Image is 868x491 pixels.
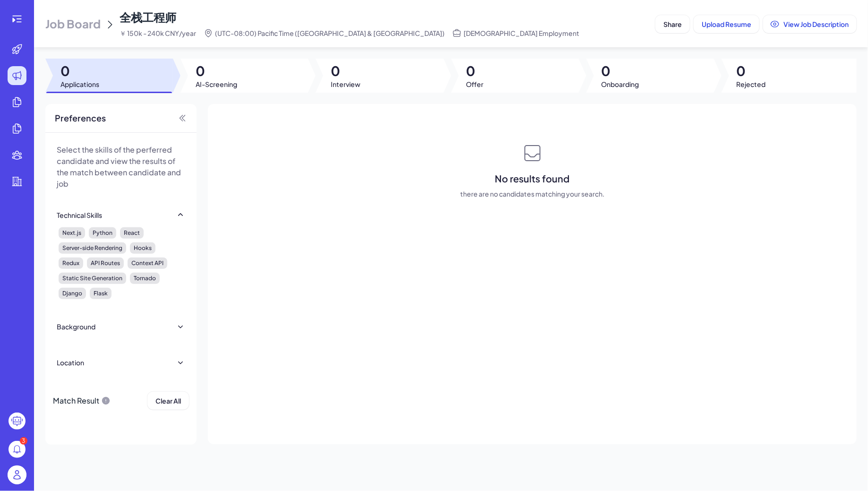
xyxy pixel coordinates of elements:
div: Next.js [59,227,85,239]
span: No results found [495,172,570,185]
span: Share [663,20,682,28]
span: ￥ 150k - 240k CNY/year [120,28,196,38]
span: View Job Description [783,20,849,28]
span: 0 [196,62,237,79]
span: 0 [737,62,766,79]
div: Tornado [130,273,160,284]
div: API Routes [87,258,124,269]
div: Location [57,358,84,367]
div: Background [57,322,95,331]
div: Redux [59,258,83,269]
span: Preferences [55,112,106,125]
span: Clear All [155,396,181,405]
p: Select the skills of the perferred candidate and view the results of the match between candidate ... [57,144,185,190]
button: Upload Resume [694,15,759,33]
img: user_logo.png [8,465,26,484]
span: AI-Screening [196,79,237,89]
button: Clear All [147,392,189,410]
div: Technical Skills [57,210,102,220]
span: Rejected [737,79,766,89]
div: Flask [90,288,112,299]
span: there are no candidates matching your search. [460,189,604,198]
div: Python [89,227,116,239]
div: Context API [128,258,167,269]
div: React [120,227,144,239]
div: 3 [20,437,27,445]
span: 0 [466,62,484,79]
button: View Job Description [763,15,857,33]
span: Interview [331,79,361,89]
span: (UTC-08:00) Pacific Time ([GEOGRAPHIC_DATA] & [GEOGRAPHIC_DATA]) [215,28,445,38]
div: Hooks [130,242,155,254]
span: 0 [331,62,361,79]
span: 0 [602,62,639,79]
span: Job Board [45,16,101,31]
span: [DEMOGRAPHIC_DATA] Employment [464,28,579,38]
div: Server-side Rendering [59,242,126,254]
div: Static Site Generation [59,273,126,284]
div: Django [59,288,86,299]
span: Upload Resume [702,20,751,28]
div: Match Result [53,392,111,410]
span: 0 [60,62,99,79]
span: Onboarding [602,79,639,89]
button: Share [655,15,690,33]
span: Offer [466,79,484,89]
span: Applications [60,79,99,89]
span: 全栈工程师 [120,10,176,24]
